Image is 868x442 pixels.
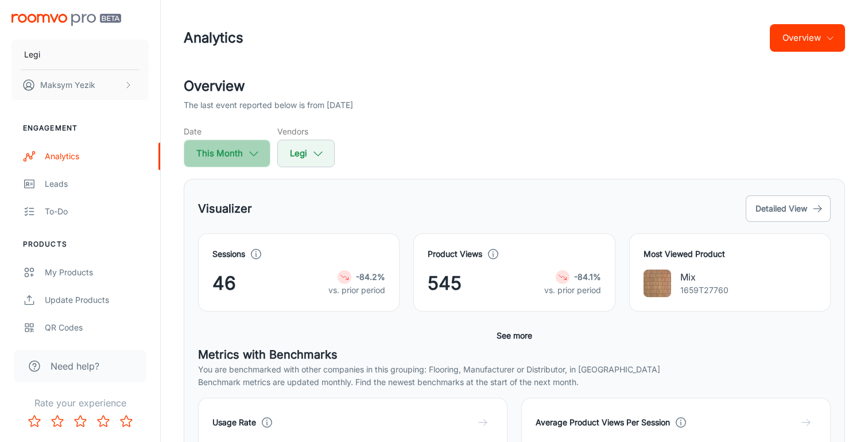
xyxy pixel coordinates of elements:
[428,270,462,297] span: 545
[198,363,831,376] p: You are benchmarked with other companies in this grouping: Flooring, Manufacturer or Distributor,...
[184,140,270,167] button: This Month
[492,325,537,346] button: See more
[328,284,385,297] p: vs. prior period
[40,79,95,91] p: Maksym Yezik
[24,48,40,61] p: Legi
[92,410,115,433] button: Rate 4 star
[9,396,151,410] p: Rate your experience
[536,416,670,429] h4: Average Product Views Per Session
[45,294,149,306] div: Update Products
[11,70,149,100] button: Maksym Yezik
[45,321,149,334] div: QR Codes
[544,284,601,297] p: vs. prior period
[356,272,385,282] strong: -84.2%
[184,28,243,48] h1: Analytics
[45,205,149,218] div: To-do
[212,248,245,260] h4: Sessions
[198,200,252,217] h5: Visualizer
[51,359,99,373] span: Need help?
[198,346,831,363] h5: Metrics with Benchmarks
[184,76,845,97] h2: Overview
[212,270,236,297] span: 46
[45,150,149,163] div: Analytics
[115,410,138,433] button: Rate 5 star
[574,272,601,282] strong: -84.1%
[644,270,671,297] img: Mix
[45,266,149,279] div: My Products
[770,24,845,52] button: Overview
[680,270,728,284] p: Mix
[46,410,69,433] button: Rate 2 star
[184,99,353,112] p: The last event reported below is from [DATE]
[746,195,831,222] button: Detailed View
[69,410,92,433] button: Rate 3 star
[680,284,728,297] p: 1659T27760
[277,125,335,137] h5: Vendors
[428,248,482,260] h4: Product Views
[11,14,121,26] img: Roomvo PRO Beta
[198,376,831,389] p: Benchmark metrics are updated monthly. Find the newest benchmarks at the start of the next month.
[644,248,816,260] h4: Most Viewed Product
[45,178,149,190] div: Leads
[184,125,270,137] h5: Date
[277,140,335,167] button: Legi
[11,40,149,70] button: Legi
[212,416,256,429] h4: Usage Rate
[23,410,46,433] button: Rate 1 star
